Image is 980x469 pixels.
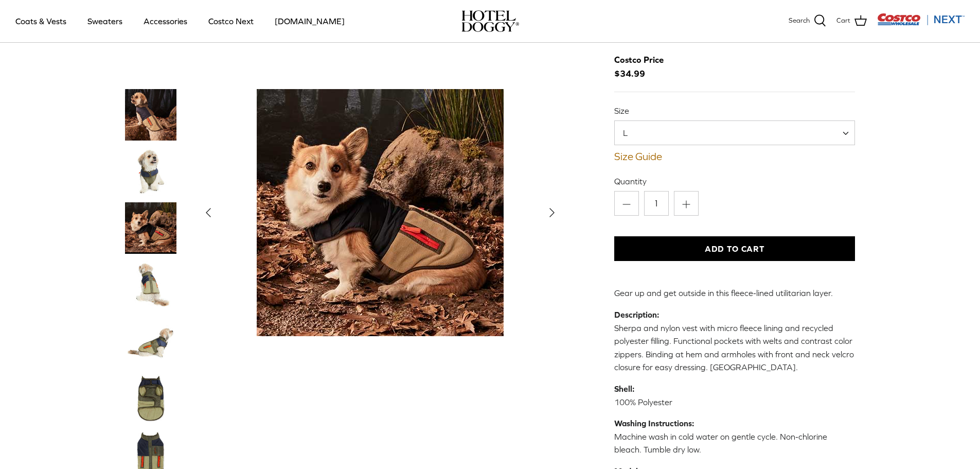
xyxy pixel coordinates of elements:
p: 100% Polyester [614,383,856,409]
label: Size [614,105,856,116]
label: Quantity [614,176,856,187]
a: Thumbnail Link [125,202,176,254]
a: Show Gallery [197,89,563,336]
span: Cart [836,15,850,26]
p: Gear up and get outside in this fleece-lined utilitarian layer. [614,287,856,300]
span: $34.99 [614,53,674,81]
a: Search [789,14,826,28]
span: L [614,120,856,145]
a: Accessories [134,4,197,39]
button: Previous [197,201,220,224]
a: Thumbnail Link [125,146,176,197]
a: Visit Costco Next [877,20,965,27]
a: Thumbnail Link [125,259,176,310]
img: tan dog wearing a blue & brown vest [125,89,176,141]
a: Thumbnail Link [125,372,176,424]
strong: Shell: [614,384,634,393]
input: Quantity [644,191,669,216]
a: [DOMAIN_NAME] [265,4,354,39]
a: Cart [836,14,867,28]
strong: Washing Instructions: [614,419,694,428]
a: Thumbnail Link [125,316,176,367]
strong: Description: [614,310,659,319]
button: Next [541,201,563,224]
span: L [615,127,648,138]
div: Costco Price [614,53,664,67]
img: Costco Next [877,13,965,26]
a: hoteldoggy.com hoteldoggycom [461,10,519,32]
a: Size Guide [614,150,856,163]
a: Costco Next [199,4,263,39]
p: Sherpa and nylon vest with micro fleece lining and recycled polyester filling. Functional pockets... [614,308,856,374]
img: hoteldoggycom [461,10,519,32]
a: Coats & Vests [6,4,76,39]
a: Sweaters [78,4,132,39]
button: Add to Cart [614,236,856,261]
p: Machine wash in cold water on gentle cycle. Non-chlorine bleach. Tumble dry low. [614,417,856,457]
a: Thumbnail Link [125,89,176,141]
span: Search [789,15,810,26]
